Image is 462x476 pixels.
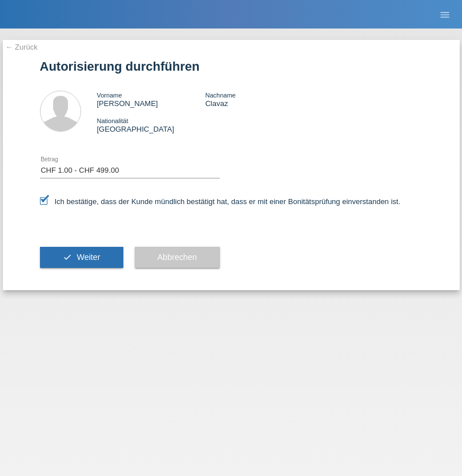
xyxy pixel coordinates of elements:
[97,92,122,99] span: Vorname
[97,117,128,124] span: Nationalität
[63,253,72,262] i: check
[40,59,423,74] h1: Autorisierung durchführen
[77,253,100,262] span: Weiter
[205,91,314,108] div: Clavaz
[205,92,235,99] span: Nachname
[97,116,206,133] div: [GEOGRAPHIC_DATA]
[135,247,220,268] button: Abbrechen
[40,197,401,206] label: Ich bestätige, dass der Kunde mündlich bestätigt hat, dass er mit einer Bonitätsprüfung einversta...
[439,9,451,21] i: menu
[433,11,456,18] a: menu
[40,247,123,268] button: check Weiter
[6,43,38,51] a: ← Zurück
[158,253,197,262] span: Abbrechen
[97,91,206,108] div: [PERSON_NAME]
